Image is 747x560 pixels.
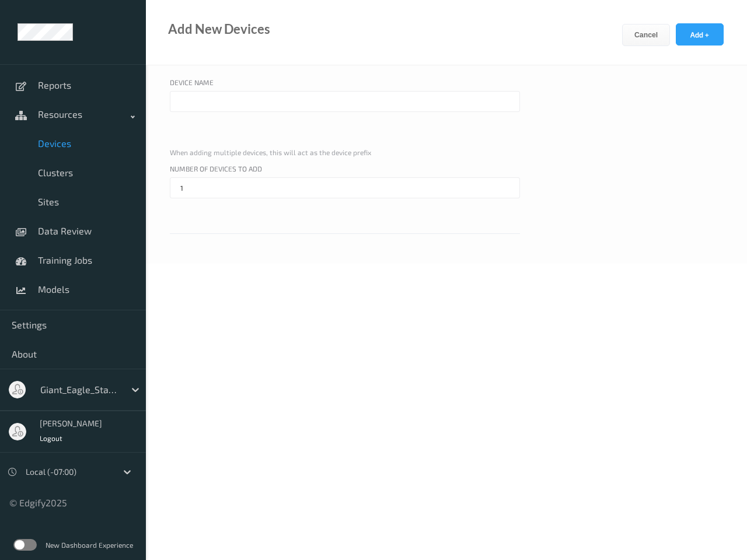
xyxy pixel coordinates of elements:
div: Add new devices [168,23,270,35]
button: Cancel [622,24,670,46]
div: When adding multiple devices, this will act as the device prefix [170,147,450,157]
div: Number of devices to add [170,163,520,177]
button: Add + [676,23,724,45]
div: Device Name [170,77,520,91]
